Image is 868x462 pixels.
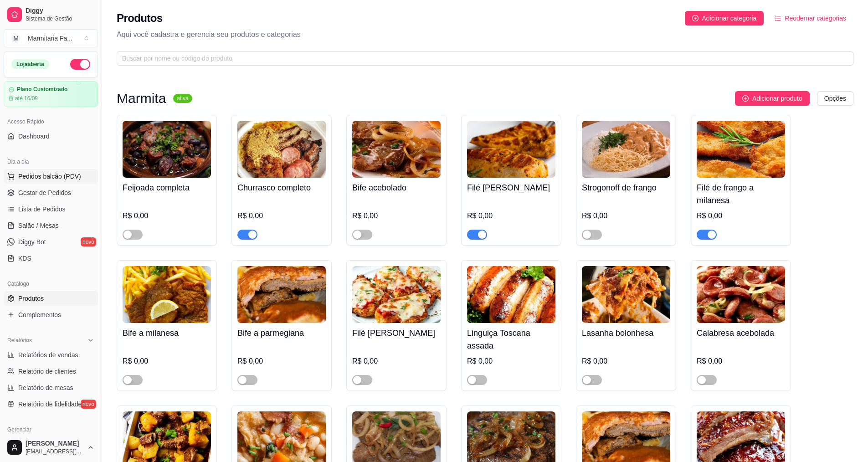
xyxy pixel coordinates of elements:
[4,422,98,437] div: Gerenciar
[352,266,441,323] img: product-image
[4,348,98,362] a: Relatórios de vendas
[4,235,98,249] a: Diggy Botnovo
[467,356,555,367] div: R$ 0,00
[352,327,441,339] h4: Filé [PERSON_NAME]
[28,34,72,43] div: Marmitaria Fa ...
[4,154,98,169] div: Dia a dia
[237,210,326,221] div: R$ 0,00
[4,251,98,266] a: KDS
[237,327,326,339] h4: Bife a parmegiana
[18,310,61,319] span: Complementos
[785,13,846,23] span: Reodernar categorias
[123,181,211,194] h4: Feijoada completa
[4,436,98,458] button: [PERSON_NAME][EMAIL_ADDRESS][DOMAIN_NAME]
[752,93,802,103] span: Adicionar produto
[117,11,163,26] h2: Produtos
[702,13,757,23] span: Adicionar categoria
[26,448,83,455] span: [EMAIL_ADDRESS][DOMAIN_NAME]
[123,121,211,178] img: product-image
[767,11,853,26] button: Reodernar categorias
[4,29,98,47] button: Select a team
[123,327,211,339] h4: Bife a milanesa
[4,169,98,184] button: Pedidos balcão (PDV)
[18,294,44,303] span: Produtos
[123,266,211,323] img: product-image
[697,181,785,207] h4: Filé de frango a milanesa
[582,210,670,221] div: R$ 0,00
[237,181,326,194] h4: Churrasco completo
[70,59,90,70] button: Alterar Status
[4,218,98,233] a: Salão / Mesas
[742,95,749,102] span: plus-circle
[582,181,670,194] h4: Strogonoff de frango
[775,15,781,21] span: ordered-list
[352,121,441,178] img: product-image
[692,15,699,21] span: plus-circle
[123,210,211,221] div: R$ 0,00
[11,34,21,43] span: M
[697,210,785,221] div: R$ 0,00
[18,367,76,376] span: Relatório de clientes
[697,121,785,178] img: product-image
[123,356,211,367] div: R$ 0,00
[18,254,31,263] span: KDS
[4,308,98,322] a: Complementos
[467,181,555,194] h4: Filé [PERSON_NAME]
[4,364,98,379] a: Relatório de clientes
[582,327,670,339] h4: Lasanha bolonhesa
[18,188,71,197] span: Gestor de Pedidos
[18,221,59,230] span: Salão / Mesas
[4,185,98,200] a: Gestor de Pedidos
[352,181,441,194] h4: Bife acebolado
[4,202,98,216] a: Lista de Pedidos
[582,266,670,323] img: product-image
[117,93,166,104] h3: Marmita
[26,7,94,15] span: Diggy
[26,15,94,22] span: Sistema de Gestão
[824,93,846,103] span: Opções
[4,4,98,26] a: DiggySistema de Gestão
[467,121,555,178] img: product-image
[117,29,853,40] p: Aqui você cadastra e gerencia seu produtos e categorias
[18,237,46,246] span: Diggy Bot
[4,291,98,306] a: Produtos
[467,327,555,352] h4: Linguiça Toscana assada
[18,400,82,409] span: Relatório de fidelidade
[4,81,98,107] a: Plano Customizadoaté 16/09
[26,440,83,448] span: [PERSON_NAME]
[4,277,98,291] div: Catálogo
[735,91,810,106] button: Adicionar produto
[17,86,67,93] article: Plano Customizado
[18,205,66,214] span: Lista de Pedidos
[697,356,785,367] div: R$ 0,00
[15,95,38,102] article: até 16/09
[122,53,841,63] input: Buscar por nome ou código do produto
[697,327,785,339] h4: Calabresa acebolada
[697,266,785,323] img: product-image
[582,356,670,367] div: R$ 0,00
[467,210,555,221] div: R$ 0,00
[685,11,764,26] button: Adicionar categoria
[18,383,73,392] span: Relatório de mesas
[467,266,555,323] img: product-image
[4,380,98,395] a: Relatório de mesas
[817,91,853,106] button: Opções
[173,94,192,103] sup: ativa
[18,172,81,181] span: Pedidos balcão (PDV)
[4,129,98,144] a: Dashboard
[237,121,326,178] img: product-image
[18,132,50,141] span: Dashboard
[237,356,326,367] div: R$ 0,00
[7,337,32,344] span: Relatórios
[18,350,78,359] span: Relatórios de vendas
[582,121,670,178] img: product-image
[4,114,98,129] div: Acesso Rápido
[352,210,441,221] div: R$ 0,00
[352,356,441,367] div: R$ 0,00
[4,397,98,411] a: Relatório de fidelidadenovo
[237,266,326,323] img: product-image
[11,59,49,69] div: Loja aberta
